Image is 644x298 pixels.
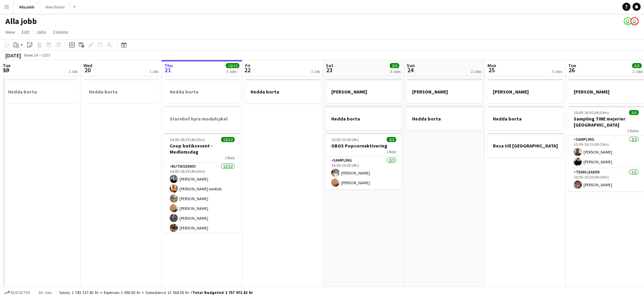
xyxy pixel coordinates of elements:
span: Week 34 [22,53,39,58]
div: Salary 1 743 317.82 kr + Expenses 1 090.00 kr + Subsistence 13 564.00 kr = [59,290,253,295]
app-card-role: Butiksdemo12/1214:00-18:30 (4h30m)[PERSON_NAME][PERSON_NAME] edefalk[PERSON_NAME][PERSON_NAME][PE... [164,163,240,293]
div: 1 Job [69,69,77,74]
span: Sat [326,62,333,69]
span: 12/12 [226,63,239,68]
h3: [PERSON_NAME] [407,89,482,95]
div: [DATE] [5,52,21,59]
div: CEST [42,53,51,58]
h3: OBOS Popcornaktivering [326,143,402,149]
a: Jobs [33,28,49,36]
app-job-card: [PERSON_NAME] [487,79,563,103]
span: 21 [163,66,173,74]
span: 12/12 [221,137,235,142]
app-job-card: [PERSON_NAME] [568,79,644,103]
span: 1 Role [225,155,235,160]
app-card-role: Sampling2/210:00-16:15 (6h15m)[PERSON_NAME][PERSON_NAME] [568,136,644,168]
span: 23 [325,66,333,74]
span: 16:00-20:00 (4h) [331,137,359,142]
span: Wed [84,62,92,69]
app-job-card: 14:00-18:30 (4h30m)12/12Coop butiksevent - Medlemsdag1 RoleButiksdemo12/1214:00-18:30 (4h30m)[PER... [164,133,240,233]
app-user-avatar: Stina Dahl [624,17,632,25]
span: Thu [164,62,173,69]
app-job-card: Hedda borta [3,79,78,103]
h3: Coop butiksevent - Medlemsdag [164,143,240,155]
span: 26 [567,66,576,74]
h3: Hedda borta [487,116,563,122]
h3: Hedda borta [164,89,240,95]
span: 10:00-16:30 (6h30m) [574,110,609,115]
span: 24 [406,66,415,74]
app-job-card: Hedda borta [245,79,321,103]
h3: Hedda borta [407,116,482,122]
div: 3 Jobs [226,69,239,74]
app-user-avatar: August Löfgren [630,17,639,25]
app-job-card: [PERSON_NAME] [407,79,482,103]
h3: Hedda borta [3,89,78,95]
span: Budgeted [11,290,30,295]
app-job-card: Hedda borta [84,79,159,103]
a: View [3,28,18,36]
span: Total Budgeted 1 757 971.82 kr [192,290,253,295]
span: Mon [487,62,496,69]
app-job-card: Hedda borta [164,79,240,103]
h3: Hedda borta [84,89,159,95]
span: View [5,29,15,35]
span: 3/3 [629,110,639,115]
app-job-card: Hedda borta [407,106,482,130]
app-job-card: Resa till [GEOGRAPHIC_DATA] [487,133,563,157]
span: 20 [82,66,92,74]
span: 19 [2,66,10,74]
span: Tue [568,62,576,69]
a: Comms [50,28,71,36]
span: 25 [486,66,496,74]
a: Edit [19,28,32,36]
app-job-card: Sturehof hyra modulcykel [164,106,240,130]
app-job-card: Hedda borta [487,106,563,130]
div: 10:00-16:30 (6h30m)3/3Sampling TINE mejerier [GEOGRAPHIC_DATA]2 RolesSampling2/210:00-16:15 (6h15... [568,106,644,191]
span: Sun [407,62,415,69]
h3: [PERSON_NAME] [487,89,563,95]
h3: Sampling TINE mejerier [GEOGRAPHIC_DATA] [568,116,644,128]
app-job-card: [PERSON_NAME] [326,79,402,103]
span: Tue [3,62,10,69]
span: 22 [244,66,251,74]
h3: [PERSON_NAME] [326,89,402,95]
h3: [PERSON_NAME] [568,89,644,95]
h3: Sturehof hyra modulcykel [164,116,240,122]
span: 2 Roles [627,128,639,133]
app-card-role: Sampling2/216:00-20:00 (4h)[PERSON_NAME][PERSON_NAME] [326,157,402,189]
app-job-card: Hedda borta [326,106,402,130]
div: 1 Job [149,69,158,74]
h1: Alla jobb [5,16,37,26]
span: Fri [245,62,251,69]
app-card-role: Team Leader1/110:00-16:30 (6h30m)[PERSON_NAME] [568,168,644,191]
span: 1 Role [386,149,396,154]
h3: Hedda borta [245,89,321,95]
div: 3 Jobs [552,69,562,74]
span: 2/2 [390,63,399,68]
span: Comms [53,29,68,35]
button: New Board [40,0,70,13]
span: Edit [22,29,29,35]
h3: Resa till [GEOGRAPHIC_DATA] [487,143,563,149]
span: Jobs [36,29,46,35]
span: All jobs [37,290,53,295]
span: 3/3 [632,63,642,68]
div: 3 Jobs [390,69,401,74]
button: Budgeted [3,289,31,296]
div: 2 Jobs [471,69,481,74]
div: 16:00-20:00 (4h)2/2OBOS Popcornaktivering1 RoleSampling2/216:00-20:00 (4h)[PERSON_NAME][PERSON_NAME] [326,133,402,189]
div: 1 Job [311,69,320,74]
span: 2/2 [387,137,396,142]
